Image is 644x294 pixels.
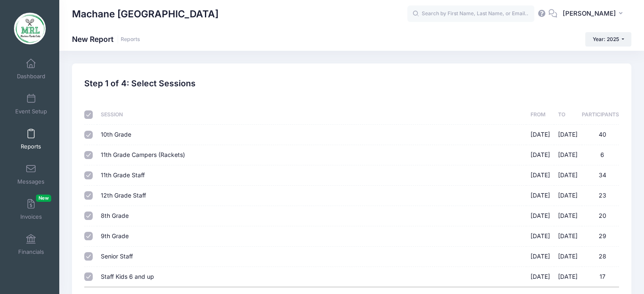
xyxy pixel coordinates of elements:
[11,54,51,84] a: Dashboard
[36,195,51,202] span: New
[582,186,619,206] td: 23
[526,267,554,287] td: [DATE]
[11,124,51,154] a: Reports
[14,13,46,44] img: Machane Racket Lake
[557,4,631,24] button: [PERSON_NAME]
[582,247,619,267] td: 28
[593,36,619,42] span: Year: 2025
[582,105,619,125] th: Participants
[526,226,554,247] td: [DATE]
[21,143,41,150] span: Reports
[84,79,196,88] h2: Step 1 of 4: Select Sessions
[554,125,582,145] td: [DATE]
[17,73,45,80] span: Dashboard
[526,186,554,206] td: [DATE]
[582,145,619,165] td: 6
[11,159,51,189] a: Messages
[101,273,154,280] span: Staff Kids 6 and up
[554,186,582,206] td: [DATE]
[101,171,145,179] span: 11th Grade Staff
[101,212,129,219] span: 8th Grade
[17,178,44,185] span: Messages
[526,165,554,186] td: [DATE]
[526,247,554,267] td: [DATE]
[121,36,140,43] a: Reports
[407,5,534,22] input: Search by First Name, Last Name, or Email...
[11,230,51,259] a: Financials
[582,226,619,247] td: 29
[582,267,619,287] td: 17
[554,145,582,165] td: [DATE]
[11,89,51,119] a: Event Setup
[526,105,554,125] th: From
[585,32,631,47] button: Year: 2025
[582,206,619,226] td: 20
[554,226,582,247] td: [DATE]
[526,145,554,165] td: [DATE]
[72,35,140,44] h1: New Report
[554,267,582,287] td: [DATE]
[563,9,616,18] span: [PERSON_NAME]
[15,108,47,115] span: Event Setup
[101,192,146,199] span: 12th Grade Staff
[554,165,582,186] td: [DATE]
[101,151,185,158] span: 11th Grade Campers (Rackets)
[101,131,131,138] span: 10th Grade
[554,105,582,125] th: To
[526,125,554,145] td: [DATE]
[18,248,44,256] span: Financials
[526,206,554,226] td: [DATE]
[582,125,619,145] td: 40
[554,206,582,226] td: [DATE]
[72,4,218,24] h1: Machane [GEOGRAPHIC_DATA]
[582,165,619,186] td: 34
[11,195,51,224] a: InvoicesNew
[20,213,42,220] span: Invoices
[97,105,526,125] th: Session
[101,232,129,239] span: 9th Grade
[554,247,582,267] td: [DATE]
[101,253,133,260] span: Senior Staff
